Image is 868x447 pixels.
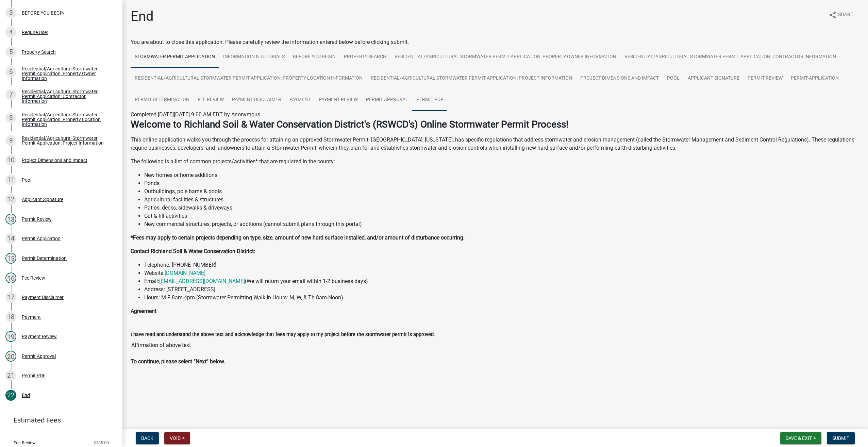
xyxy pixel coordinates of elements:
li: Cut & fill activities [144,212,860,220]
a: Permit Determination [131,89,194,111]
span: Save & Exit [786,435,812,441]
div: 19 [5,331,16,342]
button: Save & Exit [780,432,821,444]
div: Require User [22,30,48,35]
div: Property Search [22,50,56,54]
p: The following is a list of common projects/activities* that are regulated in the county: [131,158,860,166]
span: Submit [832,435,849,441]
span: Void [170,435,181,441]
strong: Contact Richland Soil & Water Conservation District: [131,248,255,254]
div: Permit PDF [22,373,46,378]
div: Residential/Agricultural Stormwater Permit Application: Project Information [22,136,112,145]
button: shareShare [823,8,858,21]
div: 9 [5,135,16,146]
a: Stormwater Permit Application [131,46,219,68]
div: BEFORE YOU BEGIN [22,11,65,15]
a: Payment [285,89,315,111]
div: Residential/Agricultural Stormwater Permit Application: Property Location Information [22,112,112,127]
div: Payment Disclaimer [22,295,64,300]
div: 12 [5,194,16,205]
div: You are about to close this application. Please carefully review the information entered below be... [131,38,860,379]
li: New homes or home additions [144,171,860,179]
button: Void [164,432,190,444]
div: 20 [5,351,16,362]
li: Agricultural facilities & structures [144,196,860,204]
div: End [22,393,30,398]
li: Ponds [144,179,860,187]
span: $135.00 [94,441,109,445]
div: Permit Approval [22,354,56,359]
li: Telephone: [PHONE_NUMBER] [144,261,860,269]
button: Submit [827,432,855,444]
div: Fee Review [22,276,45,280]
a: Fee Review [194,89,228,111]
div: Payment Review [22,334,57,339]
li: Hours: M-F 8am-4pm (Stormwater Permitting Walk-In Hours: M, W, & Th 8am-Noon) [144,294,860,302]
i: share [829,11,837,19]
a: Residential/Agricultural Stormwater Permit Application: Property Owner Information [390,46,620,68]
div: 16 [5,272,16,283]
strong: To continue, please select “Next” below. [131,358,225,365]
a: Residential/Agricultural Stormwater Permit Application: Contractor Information [620,46,840,68]
div: 21 [5,370,16,381]
div: 8 [5,112,16,123]
li: Patios, decks, sidewalks & driveways [144,204,860,212]
a: Payment Disclaimer [228,89,285,111]
span: Back [141,435,153,441]
span: Completed [DATE][DATE] 9:00 AM EDT by Anonymous [131,111,260,118]
a: Permit Application [787,68,843,89]
div: Applicant Signature [22,197,63,202]
div: 4 [5,27,16,38]
div: 22 [5,390,16,401]
button: Back [136,432,159,444]
a: Residential/Agricultural Stormwater Permit Application: Property Location Information [131,68,367,89]
li: Website: [144,269,860,277]
strong: Agreement [131,308,156,314]
li: New commercial structures, projects, or additions (cannot submit plans through this portal) [144,220,860,228]
h1: End [131,8,154,24]
a: Permit Review [744,68,787,89]
a: Payment Review [315,89,362,111]
label: I have read and understand the above text and acknowledge that fees may apply to my project befor... [131,332,435,337]
div: Permit Review [22,217,52,221]
a: Information & Tutorials [219,46,289,68]
a: [DOMAIN_NAME] [165,270,205,276]
div: Permit Determination [22,256,67,261]
a: Residential/Agricultural Stormwater Permit Application: Project Information [367,68,576,89]
div: 17 [5,292,16,303]
li: Email: (We will return your email within 1-2 business days) [144,277,860,285]
a: [EMAIL_ADDRESS][DOMAIN_NAME] [159,278,245,284]
a: Project Dimensions and Impact [576,68,663,89]
div: 13 [5,214,16,225]
strong: Welcome to Richland Soil & Water Conservation District's (RSWCD's) Online Stormwater Permit Process! [131,119,568,130]
a: Pool [663,68,684,89]
div: Permit Application [22,236,61,241]
a: Applicant Signature [684,68,744,89]
p: This online application walks you through the process for attaining an approved Stormwater Permit... [131,136,860,152]
div: 3 [5,7,16,18]
div: Residential/Agricultural Stormwater Permit Application: Property Owner Information [22,66,112,81]
div: 18 [5,312,16,322]
div: 14 [5,233,16,244]
div: Payment [22,315,41,319]
a: Estimated Fees [5,413,112,427]
a: Property Search [340,46,390,68]
a: Permit PDF [412,89,447,111]
span: Fee Review [14,441,36,445]
div: 11 [5,175,16,185]
div: Residential/Agricultural Stormwater Permit Application: Contractor Information [22,89,112,103]
li: Address: [STREET_ADDRESS] [144,285,860,294]
div: 7 [5,89,16,100]
div: 15 [5,253,16,264]
div: Pool [22,178,31,182]
li: Outbuildings, pole barns & pools [144,187,860,196]
a: BEFORE YOU BEGIN [289,46,340,68]
a: Permit Approval [362,89,412,111]
div: 10 [5,155,16,166]
div: Project Dimensions and Impact [22,158,87,163]
div: 6 [5,66,16,77]
strong: *Fees may apply to certain projects depending on type, size, amount of new hard surface installed... [131,234,465,241]
span: Share [838,11,853,19]
div: 5 [5,47,16,57]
